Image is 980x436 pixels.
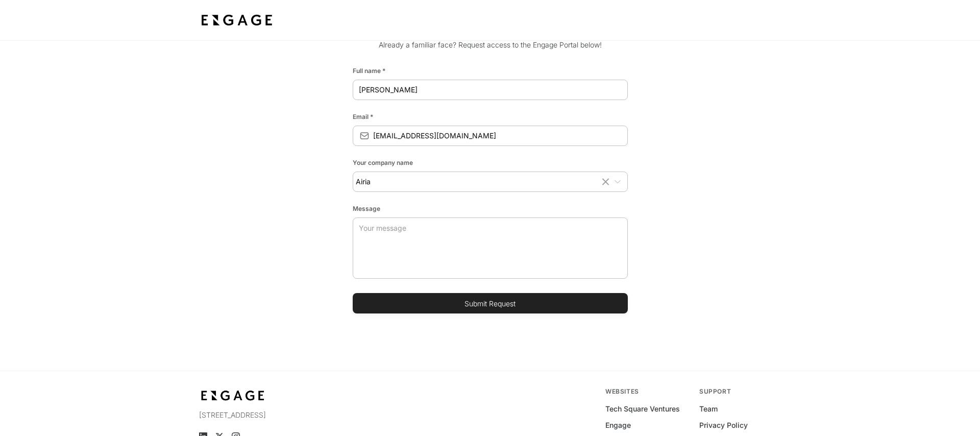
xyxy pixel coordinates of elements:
[612,177,623,187] button: Open
[598,174,614,190] button: Clear
[353,62,628,76] div: Full name *
[605,420,631,430] a: Engage
[605,404,680,414] a: Tech Square Ventures
[353,81,628,99] input: Your Name
[353,29,628,58] p: Looking to gain access to our family of startup teams and corporate contacts? Already a familiar ...
[353,293,628,313] button: Submit Request
[605,387,687,396] div: Websites
[699,387,781,396] div: Support
[353,200,628,213] div: Message
[699,420,748,430] a: Privacy Policy
[353,154,628,167] div: Your company name
[199,11,275,30] img: bdf1fb74-1727-4ba0-a5bd-bc74ae9fc70b.jpeg
[699,404,718,414] a: Team
[199,387,266,404] img: bdf1fb74-1727-4ba0-a5bd-bc74ae9fc70b.jpeg
[373,127,628,145] input: Your email
[353,108,628,122] div: Email *
[199,410,376,420] p: [STREET_ADDRESS]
